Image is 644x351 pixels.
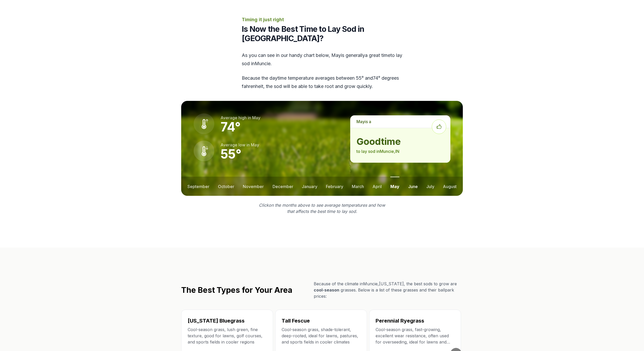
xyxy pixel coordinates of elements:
h3: [US_STATE] Bluegrass [188,317,267,324]
button: december [273,177,293,196]
span: may [252,115,260,120]
button: february [326,177,343,196]
button: april [372,177,382,196]
h3: Perennial Ryegrass [376,317,455,324]
button: november [243,177,264,196]
strong: 74 ° [221,119,241,135]
span: cool-season [314,287,339,293]
button: march [352,177,364,196]
button: june [408,177,418,196]
button: may [390,177,399,196]
p: Average low in [221,142,259,148]
p: Cool-season grass, fast-growing, excellent wear resistance, often used for overseeding, ideal for... [376,326,455,345]
button: january [302,177,317,196]
strong: 55 ° [221,146,242,162]
h2: Is Now the Best Time to Lay Sod in [GEOGRAPHIC_DATA]? [242,24,402,43]
p: Average high in [221,115,260,121]
p: Timing it just right [242,16,402,23]
strong: good time [356,136,444,147]
p: Cool-season grass, shade-tolerant, deep-rooted, ideal for lawns, pastures, and sports fields in c... [282,326,361,345]
p: to lay sod in Muncie , IN [356,148,444,154]
span: may [331,53,341,58]
button: september [187,177,209,196]
h3: Tall Fescue [282,317,361,324]
span: may [356,119,365,124]
p: Because the daytime temperature averages between 55 ° and 74 ° degrees fahrenheit, the sod will b... [242,74,402,91]
p: Because of the climate in Muncie , [US_STATE] , the best sods to grow are grasses. Below is a lis... [314,281,463,299]
div: As you can see in our handy chart below, is generally a great time to lay sod in Muncie . [242,51,402,91]
p: Click on the months above to see average temperatures and how that affects the best time to lay sod. [256,202,388,214]
span: may [251,142,259,147]
button: october [218,177,234,196]
button: july [426,177,434,196]
h2: The Best Types for Your Area [181,285,292,295]
p: is a [350,115,450,128]
button: august [443,177,457,196]
p: Cool-season grass, lush green, fine texture, good for lawns, golf courses, and sports fields in c... [188,326,267,345]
